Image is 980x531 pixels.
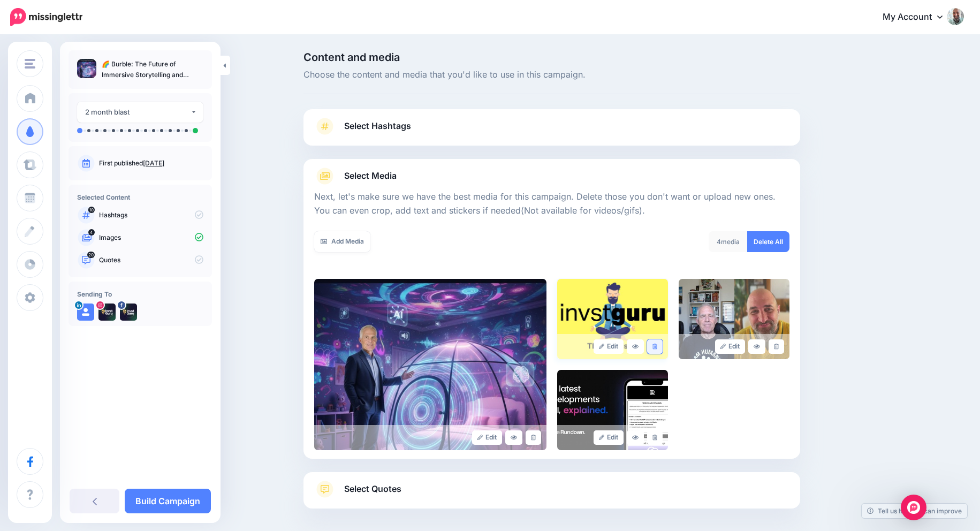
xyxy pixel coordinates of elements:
div: 2 month blast [85,106,191,118]
a: Edit [594,430,624,445]
a: Edit [594,339,624,354]
p: 🌈 Burble: The Future of Immersive Storytelling and [MEDICAL_DATA] Support [102,59,203,80]
a: Add Media [314,231,370,252]
p: Hashtags [99,210,203,220]
span: Select Quotes [344,482,401,496]
img: 500306017_122099016968891698_547164407858047431_n-bsa154743.jpg [120,304,137,321]
p: Images [99,233,203,242]
span: 4 [88,229,95,236]
button: 2 month blast [77,102,203,123]
img: 500636241_17843655336497570_6223560818517383544_n-bsa154745.jpg [98,304,116,321]
a: Edit [715,339,746,354]
img: ea6819b334501208f8ce95cb2cc038cb_large.jpg [679,279,789,359]
div: media [709,231,748,252]
img: menu.png [25,59,35,69]
span: Select Hashtags [344,119,411,133]
span: Choose the content and media that you'd like to use in this campaign. [303,68,800,82]
a: [DATE] [143,159,164,167]
span: Select Media [344,169,397,183]
span: 10 [88,207,95,213]
a: Select Hashtags [314,118,789,146]
img: cc6314cad8e8b99302331e47d4107560_large.jpg [314,279,546,450]
span: 4 [717,238,721,246]
img: Missinglettr [10,8,82,26]
a: Edit [472,430,503,445]
img: 1a95c2f550bd9d72c5c8fa55f1f64be8_large.jpg [557,279,668,359]
h4: Sending To [77,290,203,298]
img: 9d0d821ceed70a5c8a5f7ca86707116b_large.jpg [557,370,668,450]
span: 20 [87,252,95,258]
a: My Account [872,4,964,31]
a: Select Media [314,168,789,185]
a: Delete All [747,231,789,252]
p: First published [99,158,203,168]
img: cc6314cad8e8b99302331e47d4107560_thumb.jpg [77,59,96,78]
h4: Selected Content [77,193,203,201]
p: Next, let's make sure we have the best media for this campaign. Delete those you don't want or up... [314,190,789,218]
p: Quotes [99,255,203,265]
div: Open Intercom Messenger [901,495,926,520]
img: user_default_image.png [77,304,94,321]
a: Select Quotes [314,481,789,509]
span: Content and media [303,52,800,63]
div: Select Media [314,185,789,450]
a: Tell us how we can improve [862,504,967,518]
